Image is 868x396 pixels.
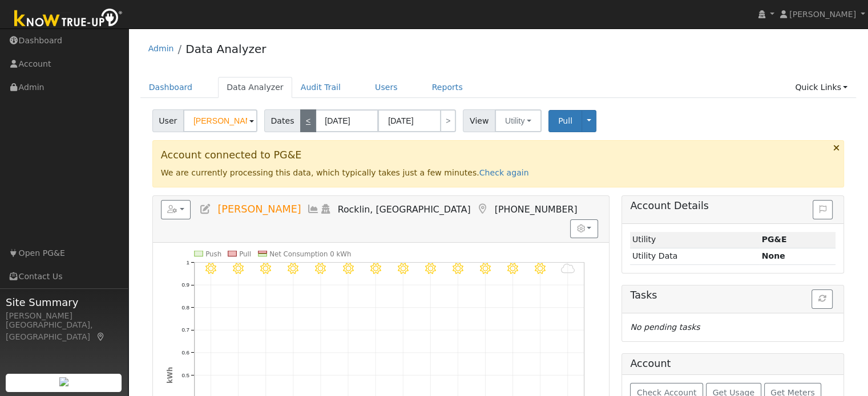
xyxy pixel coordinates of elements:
h5: Tasks [630,289,835,301]
i: 8/28 - Clear [233,263,244,274]
i: 8/30 - Clear [288,263,298,274]
text: 0.6 [181,349,189,356]
text: 1 [186,259,189,266]
a: Data Analyzer [185,42,266,56]
text: 0.7 [181,327,189,333]
span: Rocklin, [GEOGRAPHIC_DATA] [338,204,471,215]
i: 9/04 - Clear [425,263,436,274]
input: Select a User [183,109,257,132]
span: Dates [264,109,301,132]
i: 9/08 - Clear [535,263,546,274]
text: Net Consumption 0 kWh [269,250,351,258]
a: Admin [148,44,174,53]
h5: Account [630,358,671,369]
a: Login As (last Never) [320,203,332,215]
text: 0.5 [181,372,189,378]
strong: ID: 17270289, authorized: 09/10/25 [762,235,787,244]
a: Audit Trail [292,77,349,98]
i: 8/29 - Clear [260,263,271,274]
i: 9/07 - Clear [507,263,518,274]
text: 0.9 [181,281,189,288]
span: [PERSON_NAME] [789,10,856,19]
span: Pull [558,116,572,125]
i: 9/05 - Clear [453,263,463,274]
a: Map [96,332,106,341]
span: User [152,109,184,132]
span: View [463,109,495,132]
text: Pull [239,250,251,258]
a: > [440,109,456,132]
h3: Account connected to PG&E [161,149,836,161]
a: Check again [479,168,529,177]
span: [PERSON_NAME] [217,203,301,215]
text: Push [205,250,221,258]
i: 9/09 - Cloudy [560,263,575,274]
i: 8/31 - Clear [315,263,326,274]
a: Map [477,203,489,215]
text: 0.8 [181,304,189,311]
h5: Account Details [630,200,835,212]
i: 9/03 - Clear [397,263,408,274]
button: Issue History [813,200,833,219]
i: No pending tasks [630,322,700,332]
a: Reports [423,77,471,98]
img: retrieve [59,377,68,386]
a: Multi-Series Graph [307,203,320,215]
td: Utility [630,232,760,248]
a: Dashboard [140,77,201,98]
i: 9/01 - Clear [342,263,353,274]
text: kWh [165,367,173,383]
i: 9/02 - MostlyClear [370,263,381,274]
a: Data Analyzer [218,77,292,98]
a: Quick Links [786,77,856,98]
a: Edit User (37028) [199,203,212,215]
div: [GEOGRAPHIC_DATA], [GEOGRAPHIC_DATA] [6,319,122,343]
button: Utility [495,109,542,132]
td: Utility Data [630,248,760,264]
button: Refresh [812,289,833,309]
a: < [300,109,316,132]
a: Users [366,77,406,98]
div: We are currently processing this data, which typically takes just a few minutes. [152,140,845,187]
div: [PERSON_NAME] [6,310,122,322]
span: Site Summary [6,295,122,310]
i: 8/27 - Clear [205,263,216,274]
i: 9/06 - Clear [480,263,491,274]
button: Pull [548,110,582,132]
img: Know True-Up [9,6,128,32]
strong: None [762,251,785,260]
span: [PHONE_NUMBER] [495,204,578,215]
